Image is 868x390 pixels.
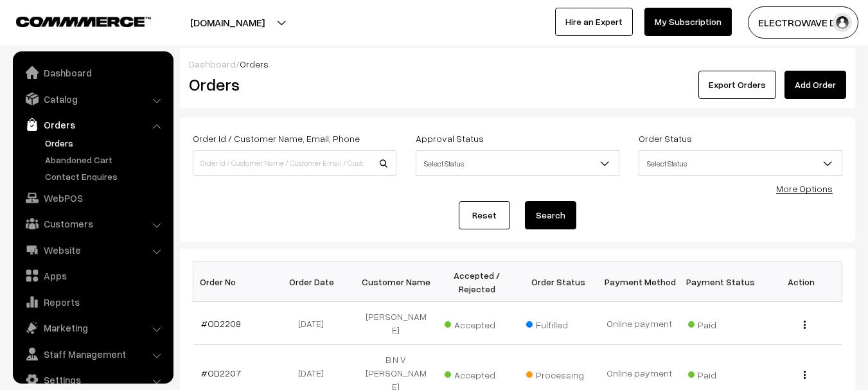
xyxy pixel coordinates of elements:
[526,365,590,382] span: Processing
[518,262,599,302] th: Order Status
[201,318,241,329] a: #OD2208
[355,302,436,345] td: [PERSON_NAME]
[599,302,680,345] td: Online payment
[189,75,395,94] h2: Orders
[42,136,169,150] a: Orders
[274,302,355,345] td: [DATE]
[16,186,169,209] a: WebPOS
[16,113,169,136] a: Orders
[16,13,128,28] a: COMMMERCE
[16,264,169,287] a: Apps
[193,262,274,302] th: Order No
[833,13,852,32] img: user
[639,132,692,145] label: Order Status
[16,238,169,261] a: Website
[189,58,236,69] a: Dashboard
[416,132,484,145] label: Approval Status
[416,152,619,175] span: Select Status
[193,150,396,176] input: Order Id / Customer Name / Customer Email / Customer Phone
[436,262,517,302] th: Accepted / Rejected
[189,57,846,71] div: /
[42,153,169,166] a: Abandoned Cart
[16,316,169,339] a: Marketing
[776,183,833,194] a: More Options
[748,6,858,39] button: ELECTROWAVE DE…
[639,152,842,175] span: Select Status
[784,71,846,99] a: Add Order
[555,8,633,36] a: Hire an Expert
[526,315,590,332] span: Fulfilled
[416,150,619,176] span: Select Status
[42,170,169,183] a: Contact Enquires
[274,262,355,302] th: Order Date
[680,262,761,302] th: Payment Status
[804,371,806,379] img: Menu
[698,71,776,99] button: Export Orders
[16,87,169,111] a: Catalog
[16,17,151,26] img: COMMMERCE
[193,132,360,145] label: Order Id / Customer Name, Email, Phone
[639,150,842,176] span: Select Status
[240,58,269,69] span: Orders
[459,201,510,229] a: Reset
[16,342,169,366] a: Staff Management
[201,368,241,378] a: #OD2207
[16,290,169,314] a: Reports
[688,315,752,332] span: Paid
[599,262,680,302] th: Payment Method
[355,262,436,302] th: Customer Name
[445,365,509,382] span: Accepted
[804,321,806,329] img: Menu
[525,201,576,229] button: Search
[644,8,732,36] a: My Subscription
[145,6,310,39] button: [DOMAIN_NAME]
[16,61,169,84] a: Dashboard
[688,365,752,382] span: Paid
[761,262,842,302] th: Action
[16,212,169,235] a: Customers
[445,315,509,332] span: Accepted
